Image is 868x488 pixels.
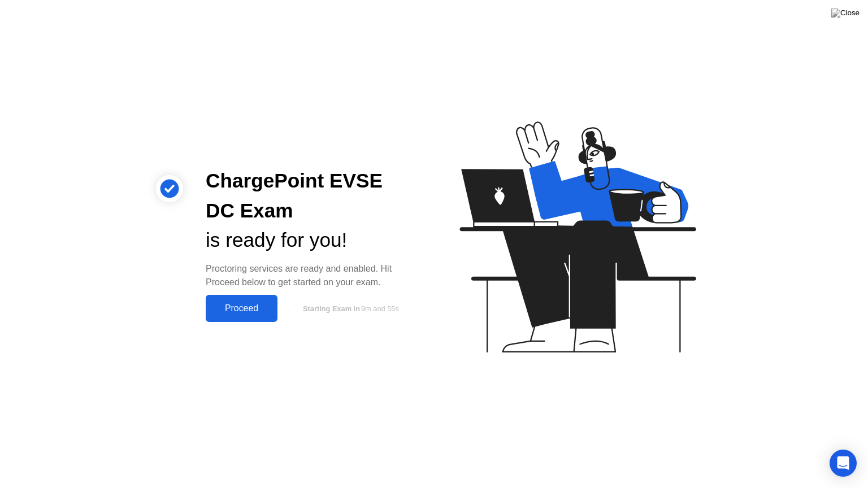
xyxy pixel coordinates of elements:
button: Proceed [206,295,277,322]
div: is ready for you! [206,225,416,255]
span: 9m and 55s [361,304,399,313]
div: Proceed [209,303,274,313]
img: Close [831,8,860,18]
div: ChargePoint EVSE DC Exam [206,166,416,226]
div: Proctoring services are ready and enabled. Hit Proceed below to get started on your exam. [206,262,416,289]
div: Open Intercom Messenger [830,450,857,477]
button: Starting Exam in9m and 55s [283,298,416,319]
